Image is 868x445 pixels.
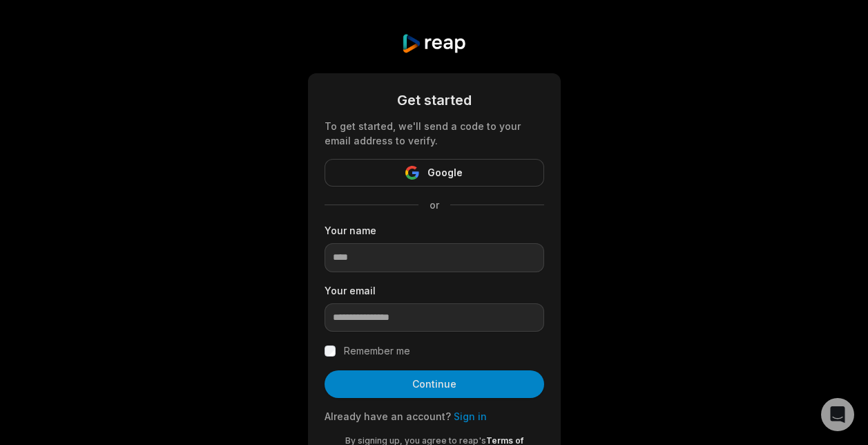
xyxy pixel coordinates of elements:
label: Your name [325,223,544,238]
button: Google [325,159,544,187]
span: Already have an account? [325,410,451,422]
a: Sign in [454,410,487,422]
div: Open Intercom Messenger [821,398,854,431]
label: Remember me [344,343,410,359]
label: Your email [325,283,544,298]
button: Continue [325,370,544,398]
div: To get started, we'll send a code to your email address to verify. [325,119,544,148]
span: Google [427,164,463,181]
img: reap [401,33,467,54]
div: Get started [325,90,544,111]
span: or [418,198,450,212]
